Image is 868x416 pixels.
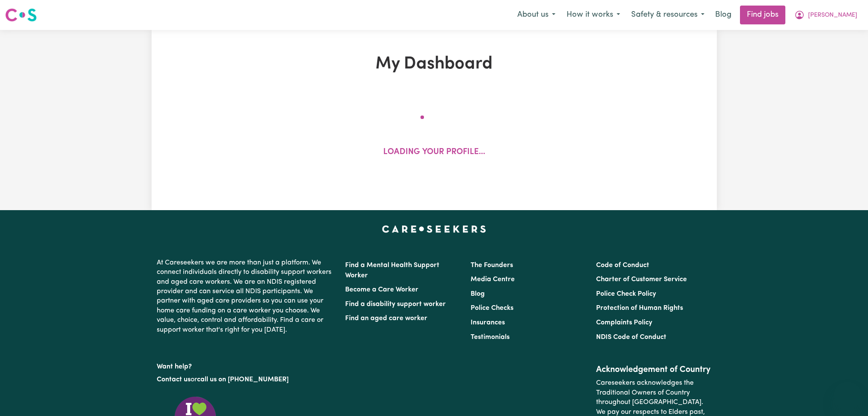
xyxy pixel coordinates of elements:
a: Find a Mental Health Support Worker [345,262,439,279]
a: NDIS Code of Conduct [596,334,666,341]
img: Careseekers logo [5,7,37,23]
a: Blog [471,291,485,297]
button: How it works [561,6,626,24]
a: Careseekers home page [382,226,486,232]
a: Blog [710,6,737,24]
a: Insurances [471,319,505,326]
p: or [157,371,335,388]
a: Contact us [157,376,191,383]
a: Charter of Customer Service [596,276,687,283]
a: Code of Conduct [596,262,649,269]
a: Become a Care Worker [345,286,418,293]
a: Police Check Policy [596,291,656,297]
a: The Founders [471,262,513,269]
a: Complaints Policy [596,319,652,326]
a: Testimonials [471,334,510,341]
a: Find a disability support worker [345,301,446,308]
p: Loading your profile... [383,146,485,159]
h1: My Dashboard [251,54,617,74]
a: Protection of Human Rights [596,305,683,312]
a: call us on [PHONE_NUMBER] [197,376,289,383]
button: About us [512,6,561,24]
a: Find jobs [740,6,785,24]
iframe: Button to launch messaging window [834,382,861,409]
a: Police Checks [471,305,513,312]
button: My Account [789,6,863,24]
a: Media Centre [471,276,515,283]
button: Safety & resources [626,6,710,24]
p: At Careseekers we are more than just a platform. We connect individuals directly to disability su... [157,255,335,338]
a: Careseekers logo [5,5,37,25]
p: Want help? [157,359,335,371]
span: [PERSON_NAME] [808,11,857,20]
h2: Acknowledgement of Country [596,365,711,375]
a: Find an aged care worker [345,315,427,322]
